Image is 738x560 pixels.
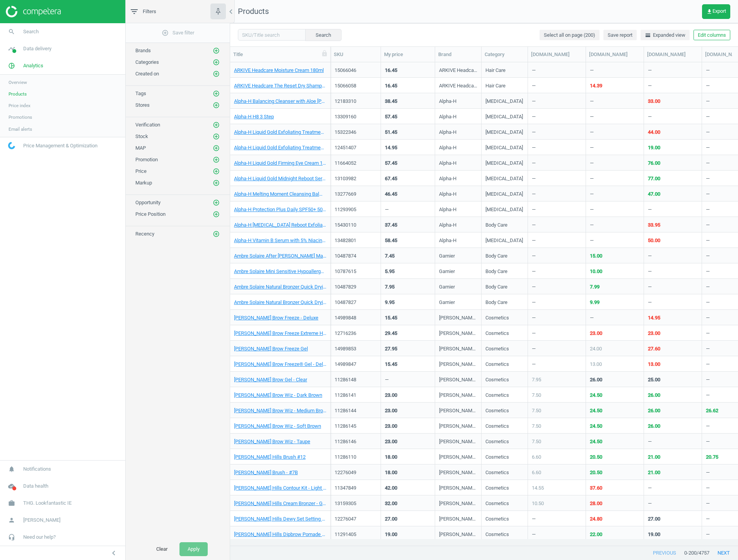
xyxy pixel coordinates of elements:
div: [MEDICAL_DATA] [485,129,523,138]
div: — [532,253,536,262]
button: chevron_left [104,548,123,558]
div: 23.00 [648,330,660,337]
span: Email alerts [9,126,32,132]
div: 24.00 [590,345,602,352]
div: 25.00 [648,376,660,383]
i: add_circle_outline [162,29,169,36]
button: Edit columns [694,30,730,41]
span: Select all on page (200) [544,32,595,39]
a: Ambre Solaire Mini Sensitive Hypoallergenic Sun Protection Cream SPF50 50ml [234,268,326,275]
div: [MEDICAL_DATA] [485,98,523,108]
div: Cosmetics [485,376,509,386]
a: Alpha-H Liquid Gold Exfoliating Treatment with 5% [MEDICAL_DATA] 30ml [234,144,326,151]
div: — [590,237,594,247]
div: 11286148 [335,376,377,383]
div: Title [233,51,327,58]
div: Cosmetics [485,330,509,340]
a: Ambre Solaire After [PERSON_NAME] Maintainer with Self Tan 200ml [234,253,326,260]
i: filter_list [130,7,139,16]
div: — [648,67,652,77]
i: add_circle_outline [213,70,220,77]
div: Garnier [439,299,455,309]
button: add_circle_outline [212,144,220,152]
div: — [532,129,536,138]
div: Garnier [439,253,455,262]
span: Stock [135,133,148,139]
div: 44.00 [648,129,660,136]
div: [PERSON_NAME][GEOGRAPHIC_DATA] [439,330,477,340]
div: — [648,82,652,92]
div: — [706,253,710,262]
div: 15.00 [590,253,602,260]
div: — [648,253,652,262]
a: [PERSON_NAME] Hills Dipbrow Pomade - [PERSON_NAME] [234,531,326,538]
div: 27.60 [648,345,660,352]
div: SKU [334,51,378,58]
div: 10487874 [335,253,377,260]
div: — [532,299,536,309]
span: Price index [9,102,31,109]
span: Price [135,168,147,174]
button: add_circle_outline [212,58,220,66]
div: 15430110 [335,222,377,229]
img: ajHJNr6hYgQAAAAASUVORK5CYII= [6,6,61,17]
i: timeline [4,41,19,56]
div: 29.45 [385,330,397,337]
span: Products [9,91,27,97]
div: — [706,160,710,169]
div: — [706,376,710,386]
div: — [590,222,594,231]
div: 26.00 [590,376,602,383]
div: 12183310 [335,98,377,105]
button: add_circle_outline [212,133,220,140]
span: MAP [135,145,146,151]
i: add_circle_outline [213,230,220,237]
div: 38.45 [385,98,397,105]
i: pie_chart_outlined [4,58,19,73]
div: Alpha-H [439,222,456,231]
div: — [590,314,594,324]
a: [PERSON_NAME] Brow Wiz - Taupe [234,438,310,445]
div: 37.45 [385,222,397,229]
div: ARKIVE Headcare [439,67,477,77]
div: — [590,129,594,138]
div: 15.45 [385,361,397,368]
div: [DOMAIN_NAME] [647,51,699,58]
i: headset_mic [4,530,19,545]
button: add_circle_outline [212,70,220,78]
button: add_circle_outlineSave filter [126,25,230,41]
button: Search [305,29,342,41]
div: 51.45 [385,129,397,136]
div: Alpha-H [439,113,456,123]
div: 13309160 [335,113,377,120]
div: Garnier [439,268,455,278]
a: ARKIVE Headcare Moisture Cream 180ml [234,67,324,74]
div: [MEDICAL_DATA] [485,113,523,123]
i: add_circle_outline [213,121,220,128]
div: — [706,361,710,370]
a: [PERSON_NAME] Brow Freeze - Deluxe [234,314,318,321]
div: [MEDICAL_DATA] [485,144,523,154]
a: [PERSON_NAME] Brow Wiz - Soft Brown [234,423,321,430]
div: 67.45 [385,175,397,182]
a: [PERSON_NAME] Brow Wiz - Dark Brown [234,392,322,399]
div: 76.00 [648,160,660,167]
span: Stores [135,102,150,108]
a: Ambre Solaire Natural Bronzer Quick Drying Self Tan Body Mist Dark 150ml [234,299,326,306]
a: [PERSON_NAME] Hills Contour Kit - Light to Medium [234,485,326,492]
i: chevron_left [226,7,236,16]
span: Search [23,28,39,35]
i: add_circle_outline [213,133,220,140]
div: 14.95 [385,144,397,151]
i: get_app [706,9,712,15]
div: 12716236 [335,330,377,337]
div: Alpha-H [439,175,456,185]
div: 57.45 [385,113,397,120]
span: Promotions [9,114,32,120]
div: [MEDICAL_DATA] [485,191,523,200]
span: Save filter [162,29,194,36]
div: — [532,345,536,355]
a: Ambre Solaire Natural Bronzer Quick Drying Dark Self Tan Face Mist 75ml [234,283,326,290]
i: search [4,24,19,39]
span: Filters [143,8,156,15]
